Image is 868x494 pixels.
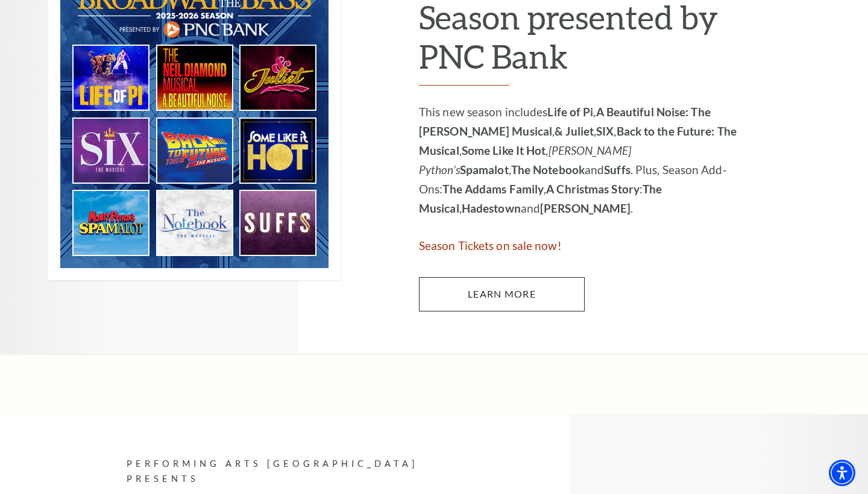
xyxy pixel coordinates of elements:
[546,182,640,196] strong: A Christmas Story
[419,143,631,177] em: [PERSON_NAME] Python’s
[419,102,741,218] p: This new season includes , , , , , , , and . Plus, Season Add-Ons: , : , and .
[829,460,855,486] div: Accessibility Menu
[547,105,593,119] strong: Life of Pi
[596,124,614,138] strong: SIX
[604,163,631,177] strong: Suffs
[540,201,631,215] strong: [PERSON_NAME]
[555,124,594,138] strong: & Juliet
[419,277,585,311] a: Learn More 2025-2026 Broadway at the Bass Season presented by PNC Bank
[460,163,509,177] strong: Spamalot
[442,182,544,196] strong: The Addams Family
[462,143,546,157] strong: Some Like It Hot
[511,163,585,177] strong: The Notebook
[462,201,521,215] strong: Hadestown
[127,457,449,487] p: Performing Arts [GEOGRAPHIC_DATA] Presents
[419,239,562,252] span: Season Tickets on sale now!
